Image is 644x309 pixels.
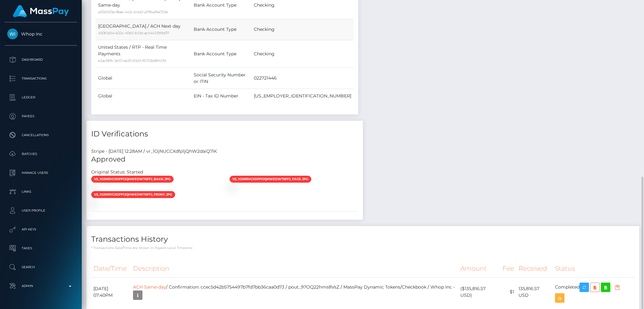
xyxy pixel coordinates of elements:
td: United States / RTP - Real Time Payments [96,40,192,68]
small: a30d550a-f8ae-442c-b4d2-a796a16e722e [98,10,168,14]
p: Dashboard [7,55,75,64]
td: ($135,816.57 USD) [458,277,500,306]
p: Manage Users [7,168,75,178]
p: Transactions [7,74,75,83]
a: Batches [5,146,77,162]
p: Search [7,262,75,272]
span: vs_1OjNRvCXdfp1jQhWEdWt6FfJ_back.jpg [91,176,174,183]
td: Bank Account Type [192,19,252,40]
th: Amount [458,260,500,277]
a: Ledger [5,90,77,105]
p: * Transactions date/time are shown in payee's local timezone [91,246,635,250]
td: [GEOGRAPHIC_DATA] / ACH Next day [96,19,192,40]
a: Dashboard [5,52,77,68]
div: Stripe - [DATE] 12:28AM / vr_1OjNUCCXdfp1jQhW2daiQ7lK [86,148,363,155]
span: vs_1OjNRvCXdfp1jQhWEdWt6FfJ_front.jpg [91,191,175,198]
th: Date/Time [91,260,131,277]
td: [US_EMPLOYER_IDENTIFICATION_NUMBER] [252,89,353,103]
img: MassPay Logo [13,5,69,17]
a: Payees [5,108,77,124]
a: Manage Users [5,165,77,181]
small: 45061d54-622c-40d3-b13d-ac5442399d07 [98,31,169,35]
td: $1 [500,277,516,306]
th: Received [516,260,553,277]
p: Payees [7,112,75,121]
td: EIN - Tax ID Number [192,89,252,103]
img: vr_1OjNUCCXdfp1jQhW2daiQ7lKfile_1OjNTWCXdfp1jQhWmkDuxyHE [91,185,96,190]
a: API Keys [5,222,77,237]
td: Bank Account Type [192,40,252,68]
p: Batches [7,149,75,159]
a: Transactions [5,71,77,86]
td: Global [96,89,192,103]
th: Status [553,260,635,277]
td: 022721446 [252,68,353,89]
td: 135,816.57 USD [516,277,553,306]
a: Cancellations [5,127,77,143]
td: / Confirmation: ccec5d42b5754497b7fd7bb36caa0d73 / pout_97OQ22hms8VsZ / MassPay Dynamic Tokens/Ch... [131,277,458,306]
th: Fee [500,260,516,277]
span: Whop Inc [5,31,77,37]
a: Links [5,184,77,200]
a: ACH Same-day [133,284,166,290]
h7: Original Status: Started [91,169,143,175]
img: Whop Inc [7,29,18,39]
img: vr_1OjNUCCXdfp1jQhW2daiQ7lKfile_1OjNU6CXdfp1jQhWgLnvVq9k [230,185,235,190]
th: Description [131,260,458,277]
td: Checking [252,19,353,40]
p: Admin [7,281,75,291]
p: Cancellations [7,130,75,140]
h5: Approved [91,155,358,164]
h4: ID Verifications [91,129,358,140]
h4: Transactions History [91,234,635,245]
td: Checking [252,40,353,68]
p: API Keys [7,225,75,234]
p: User Profile [7,206,75,215]
p: Taxes [7,244,75,253]
td: Social Security Number or ITIN [192,68,252,89]
p: Links [7,187,75,196]
td: [DATE] 07:40PM [91,277,131,306]
a: Search [5,259,77,275]
span: vs_1OjNRvCXdfp1jQhWEdWt6FfJ_face.jpg [230,176,311,183]
img: vr_1OjNUCCXdfp1jQhW2daiQ7lKfile_1OjNTHCXdfp1jQhWgufGteKH [91,201,96,206]
small: e3acf816-3e57-4e20-93d5-f6733b894319 [98,58,166,63]
td: Completed [553,277,635,306]
a: User Profile [5,203,77,218]
td: Global [96,68,192,89]
p: Ledger [7,93,75,102]
a: Admin [5,278,77,294]
a: Taxes [5,240,77,256]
